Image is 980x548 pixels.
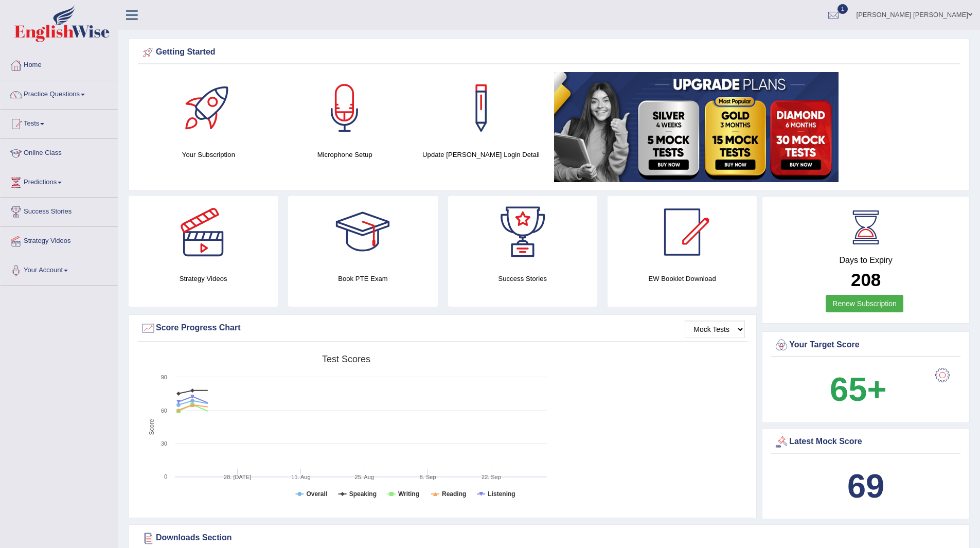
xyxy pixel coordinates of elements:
b: 65+ [830,370,886,408]
h4: Success Stories [448,273,597,284]
b: 69 [847,467,884,505]
div: Latest Mock Score [774,434,958,450]
text: 0 [164,473,167,480]
tspan: 8. Sep [420,474,436,480]
tspan: Listening [488,490,515,498]
h4: Days to Expiry [774,256,958,265]
tspan: 22. Sep [482,474,501,480]
text: 30 [161,440,167,447]
tspan: Speaking [349,490,377,498]
a: Success Stories [1,198,118,223]
text: 60 [161,408,167,414]
div: Your Target Score [774,338,958,353]
h4: Microphone Setup [282,149,408,160]
tspan: Writing [398,490,419,498]
h4: Your Subscription [146,149,272,160]
h4: Strategy Videos [129,273,278,284]
a: Online Class [1,139,118,165]
div: Getting Started [140,45,958,60]
a: Practice Questions [1,80,118,106]
a: Renew Subscription [826,295,903,312]
h4: EW Booklet Download [608,273,757,284]
a: Home [1,51,118,77]
tspan: Score [148,419,155,435]
h4: Update [PERSON_NAME] Login Detail [418,149,544,160]
div: Score Progress Chart [140,321,745,336]
div: Downloads Section [140,531,958,546]
tspan: 28. [DATE] [224,474,251,480]
tspan: 25. Aug [355,474,374,480]
tspan: Test scores [322,354,370,364]
tspan: 11. Aug [291,474,310,480]
b: 208 [851,270,881,290]
a: Strategy Videos [1,227,118,253]
a: Predictions [1,168,118,194]
a: Tests [1,110,118,135]
span: 1 [838,4,848,14]
h4: Book PTE Exam [288,273,437,284]
img: small5.jpg [554,72,839,182]
text: 90 [161,374,167,380]
tspan: Overall [306,490,327,498]
a: Your Account [1,256,118,282]
tspan: Reading [442,490,466,498]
